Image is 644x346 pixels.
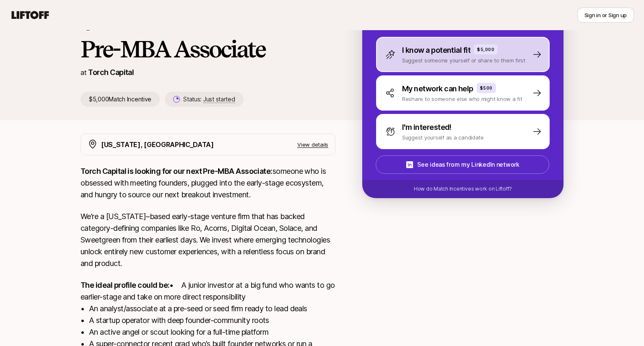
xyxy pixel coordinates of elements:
strong: Torch Capital is looking for our next Pre-MBA Associate: [80,167,273,176]
p: $5,000 Match Incentive [80,92,160,107]
p: Suggest someone yourself or share to them first [402,56,525,65]
p: someone who is obsessed with meeting founders, plugged into the early-stage ecosystem, and hungry... [80,165,335,201]
p: We’re a [US_STATE]–based early-stage venture firm that has backed category-defining companies lik... [80,211,335,269]
button: Sign in or Sign up [577,8,634,23]
p: My network can help [402,83,473,95]
p: $5,000 [477,46,494,53]
span: Just started [203,96,235,103]
h1: Pre-MBA Associate [80,36,335,62]
p: at [80,67,86,78]
p: Reshare to someone else who might know a fit [402,95,522,103]
p: Status: [183,94,235,104]
p: [US_STATE], [GEOGRAPHIC_DATA] [101,139,214,150]
p: View details [297,140,328,149]
strong: The ideal profile could be: [80,281,169,289]
p: $500 [480,85,493,91]
a: Torch Capital [88,68,134,77]
p: I know a potential fit [402,44,470,56]
p: See ideas from my LinkedIn network [417,160,519,170]
p: How do Match Incentives work on Liftoff? [414,185,512,193]
p: Suggest yourself as a candidate [402,133,484,142]
p: I'm interested! [402,121,452,133]
button: See ideas from my LinkedIn network [376,155,549,174]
